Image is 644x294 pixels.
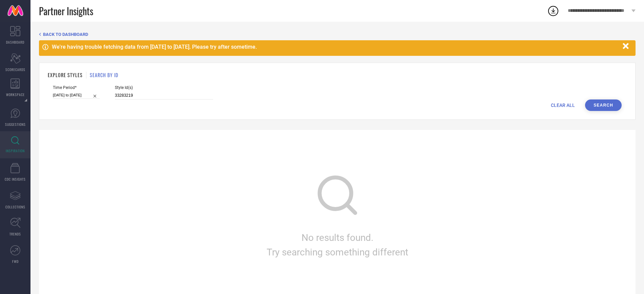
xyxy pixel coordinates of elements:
div: We're having trouble fetching data from [DATE] to [DATE]. Please try after sometime. [52,44,619,50]
span: Try searching something different [267,247,408,258]
span: CLEAR ALL [551,103,575,108]
span: COLLECTIONS [5,204,25,209]
span: CDC INSIGHTS [5,177,26,182]
h1: SEARCH BY ID [90,71,118,78]
h1: EXPLORE STYLES [48,71,83,78]
span: BACK TO DASHBOARD [43,32,88,37]
span: FWD [12,259,19,264]
span: Partner Insights [39,4,93,18]
span: TRENDS [9,231,21,236]
span: WORKSPACE [6,92,25,97]
span: DASHBOARD [6,40,24,45]
input: Select time period [53,92,100,99]
div: Open download list [547,5,559,17]
button: Search [585,99,622,111]
span: SUGGESTIONS [5,122,26,127]
input: Enter comma separated style ids e.g. 12345, 67890 [115,92,213,99]
span: SCORECARDS [5,67,25,72]
span: Style Id(s) [115,85,213,90]
span: Time Period* [53,85,100,90]
span: INSPIRATION [6,148,25,153]
span: No results found. [302,232,373,243]
div: Back TO Dashboard [39,32,636,37]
